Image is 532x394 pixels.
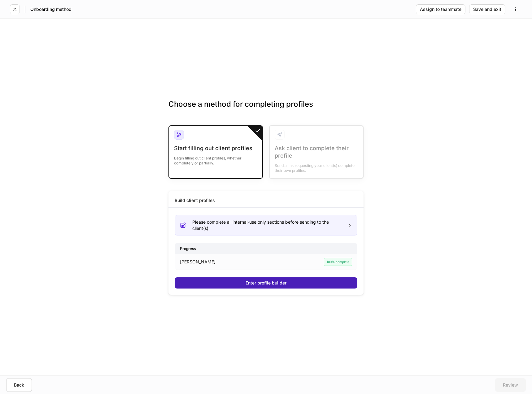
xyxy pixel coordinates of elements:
[30,6,72,12] h5: Onboarding method
[416,4,465,14] button: Assign to teammate
[180,259,216,265] p: [PERSON_NAME]
[246,281,286,285] div: Enter profile builder
[175,277,357,289] button: Enter profile builder
[168,99,364,119] h3: Choose a method for completing profiles
[420,7,461,11] div: Assign to teammate
[175,243,357,254] div: Progress
[473,7,501,11] div: Save and exit
[175,197,215,204] div: Build client profiles
[469,4,505,14] button: Save and exit
[6,378,32,392] button: Back
[14,383,24,387] div: Back
[324,258,352,266] div: 100% complete
[174,152,257,166] div: Begin filling out client profiles, whether completely or partially.
[174,145,257,152] div: Start filling out client profiles
[192,219,343,231] div: Please complete all internal-use only sections before sending to the client(s)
